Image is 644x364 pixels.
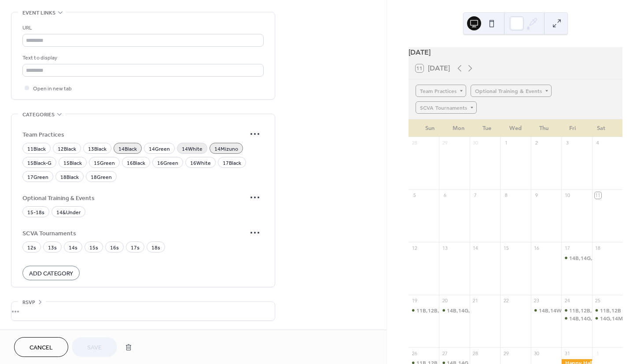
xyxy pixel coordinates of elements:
[534,140,540,146] div: 2
[587,119,615,137] div: Sat
[22,266,80,280] button: Add Category
[564,192,570,199] div: 10
[592,307,622,314] div: 11B,12B
[22,8,55,18] span: Event links
[539,307,562,314] div: 14B,14W
[182,145,202,154] span: 14White
[564,297,570,304] div: 24
[472,140,479,146] div: 30
[411,245,418,251] div: 12
[416,119,444,137] div: Sun
[56,208,81,217] span: 14&Under
[442,350,448,357] div: 27
[131,243,140,253] span: 17s
[411,297,418,304] div: 19
[569,307,602,314] div: 11B,12B,13B
[472,192,479,199] div: 7
[27,173,48,182] span: 17Green
[22,110,55,119] span: Categories
[564,245,570,251] div: 17
[157,159,178,168] span: 16Green
[22,23,262,33] div: URL
[442,245,448,251] div: 13
[534,245,540,251] div: 16
[564,140,570,146] div: 3
[63,159,82,168] span: 15Black
[27,145,46,154] span: 11Black
[531,307,561,314] div: 14B,14W
[29,343,53,353] span: Cancel
[569,315,616,322] div: 14B,14G,14W,14M
[472,245,479,251] div: 14
[472,350,479,357] div: 28
[503,297,509,304] div: 22
[442,297,448,304] div: 20
[29,269,73,279] span: Add Category
[501,119,530,137] div: Wed
[503,140,509,146] div: 1
[561,307,592,314] div: 11B,12B,13B
[149,145,170,154] span: 14Green
[190,159,211,168] span: 16White
[14,337,68,357] button: Cancel
[473,119,501,137] div: Tue
[530,119,558,137] div: Thu
[27,159,52,168] span: 15Black-G
[503,245,509,251] div: 15
[595,245,601,251] div: 18
[223,159,241,168] span: 17Black
[558,119,587,137] div: Fri
[408,47,622,58] div: [DATE]
[91,173,112,182] span: 18Green
[595,297,601,304] div: 25
[561,254,592,262] div: 14B,14G,14W,14M
[408,307,439,314] div: 11B,12B,13B
[416,307,449,314] div: 11B,12B,13B
[595,192,601,199] div: 11
[592,315,622,322] div: 14G,14M
[58,145,76,154] span: 12Black
[569,254,616,262] div: 14B,14G,14W,14M
[27,243,36,253] span: 12s
[22,298,35,307] span: RSVP
[127,159,145,168] span: 16Black
[444,119,473,137] div: Mon
[447,307,494,314] div: 14B,14G,14W,14M
[442,140,448,146] div: 29
[564,350,570,357] div: 31
[69,243,77,253] span: 14s
[110,243,119,253] span: 16s
[442,192,448,199] div: 6
[22,130,246,139] span: Team Practices
[89,243,98,253] span: 15s
[22,229,246,238] span: SCVA Tournaments
[27,208,44,217] span: 15-18s
[595,350,601,357] div: 1
[534,192,540,199] div: 9
[48,243,57,253] span: 13s
[411,192,418,199] div: 5
[94,159,115,168] span: 15Green
[118,145,137,154] span: 14Black
[534,297,540,304] div: 23
[503,350,509,357] div: 29
[411,140,418,146] div: 28
[561,315,592,322] div: 14B,14G,14W,14M
[88,145,107,154] span: 13Black
[151,243,160,253] span: 18s
[472,297,479,304] div: 21
[439,307,469,314] div: 14B,14G,14W,14M
[534,350,540,357] div: 30
[22,53,262,63] div: Text to display
[11,302,275,320] div: •••
[22,193,246,203] span: Optional Training & Events
[595,140,601,146] div: 4
[60,173,79,182] span: 18Black
[33,84,72,93] span: Open in new tab
[600,315,623,322] div: 14G,14M
[600,307,621,314] div: 11B,12B
[411,350,418,357] div: 26
[503,192,509,199] div: 8
[214,145,238,154] span: 14Mizuno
